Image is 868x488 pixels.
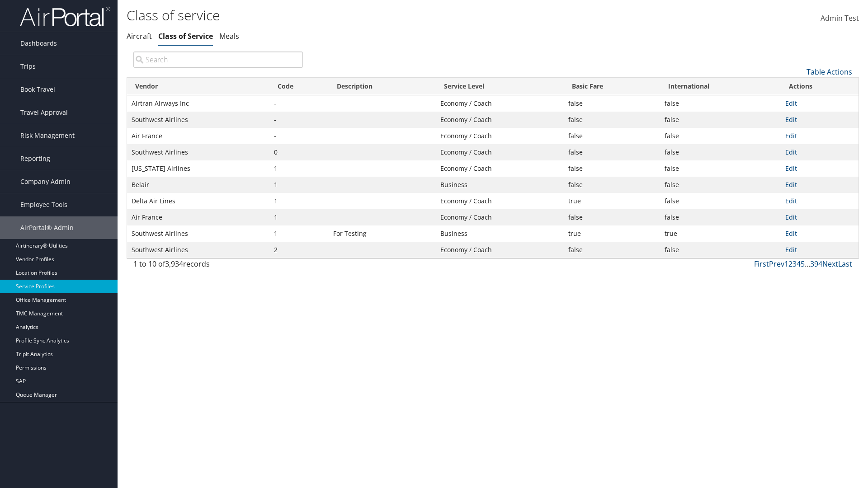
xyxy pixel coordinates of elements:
[436,112,564,128] td: Economy / Coach
[158,31,213,41] a: Class of Service
[821,13,859,23] span: Admin Test
[329,225,436,242] td: For Testing
[269,177,329,193] td: 1
[436,160,564,177] td: Economy / Coach
[269,193,329,209] td: 1
[20,101,68,124] span: Travel Approval
[660,177,781,193] td: false
[20,124,75,147] span: Risk Management
[20,78,55,101] span: Book Travel
[127,31,152,41] a: Aircraft
[127,225,269,242] td: Southwest Airlines
[660,225,781,242] td: true
[127,209,269,225] td: Air France
[564,112,660,128] td: false
[20,216,74,239] span: AirPortal® Admin
[810,259,822,269] a: 394
[564,128,660,144] td: false
[660,242,781,258] td: false
[785,229,797,238] a: Edit
[127,144,269,160] td: Southwest Airlines
[436,78,564,95] th: Service Level: activate to sort column ascending
[269,112,329,128] td: -
[436,209,564,225] td: Economy / Coach
[436,95,564,112] td: Economy / Coach
[127,95,269,112] td: Airtran Airways Inc
[785,180,797,189] a: Edit
[436,144,564,160] td: Economy / Coach
[564,193,660,209] td: true
[20,32,57,55] span: Dashboards
[785,213,797,221] a: Edit
[769,259,784,269] a: Prev
[785,99,797,108] a: Edit
[436,242,564,258] td: Economy / Coach
[436,193,564,209] td: Economy / Coach
[20,147,50,170] span: Reporting
[838,259,852,269] a: Last
[269,209,329,225] td: 1
[660,112,781,128] td: false
[564,225,660,242] td: true
[660,128,781,144] td: false
[660,144,781,160] td: false
[660,78,781,95] th: International: activate to sort column ascending
[793,259,797,269] a: 3
[564,160,660,177] td: false
[660,160,781,177] td: false
[788,259,793,269] a: 2
[564,209,660,225] td: false
[436,128,564,144] td: Economy / Coach
[660,193,781,209] td: false
[269,225,329,242] td: 1
[821,5,859,33] a: Admin Test
[269,160,329,177] td: 1
[754,259,769,269] a: First
[269,78,329,95] th: Code: activate to sort column descending
[785,115,797,124] a: Edit
[436,177,564,193] td: Business
[660,95,781,112] td: false
[564,177,660,193] td: false
[784,259,788,269] a: 1
[797,259,801,269] a: 4
[564,95,660,112] td: false
[20,6,110,27] img: airportal-logo.png
[20,170,71,193] span: Company Admin
[269,128,329,144] td: -
[822,259,838,269] a: Next
[785,197,797,205] a: Edit
[127,242,269,258] td: Southwest Airlines
[807,67,852,77] a: Table Actions
[127,193,269,209] td: Delta Air Lines
[785,148,797,156] a: Edit
[564,78,660,95] th: Basic Fare: activate to sort column ascending
[801,259,805,269] a: 5
[165,259,183,269] span: 3,934
[805,259,810,269] span: …
[269,95,329,112] td: -
[20,55,36,78] span: Trips
[269,144,329,160] td: 0
[785,131,797,140] a: Edit
[564,242,660,258] td: false
[219,31,239,41] a: Meals
[269,242,329,258] td: 2
[329,78,436,95] th: Description: activate to sort column ascending
[127,160,269,177] td: [US_STATE] Airlines
[127,6,615,25] h1: Class of service
[133,258,303,274] div: 1 to 10 of records
[785,164,797,173] a: Edit
[127,128,269,144] td: Air France
[785,245,797,254] a: Edit
[133,52,303,68] input: Search
[781,78,859,95] th: Actions
[436,225,564,242] td: Business
[20,193,67,216] span: Employee Tools
[660,209,781,225] td: false
[127,78,269,95] th: Vendor: activate to sort column ascending
[127,112,269,128] td: Southwest Airlines
[127,177,269,193] td: Belair
[564,144,660,160] td: false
